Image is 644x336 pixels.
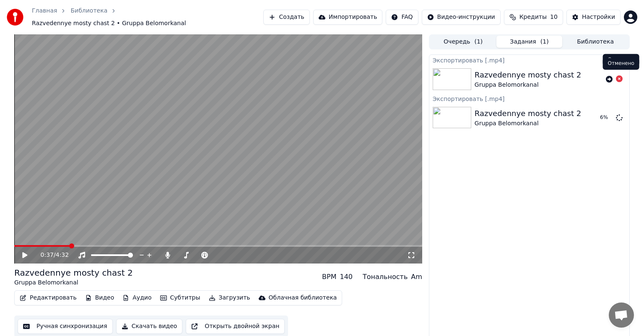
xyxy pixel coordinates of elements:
[41,251,61,259] div: /
[16,292,80,304] button: Редактировать
[7,9,23,26] img: youka
[609,302,634,328] a: Открытый чат
[496,36,563,48] button: Задания
[603,58,639,70] div: Отменено
[56,251,69,259] span: 4:32
[363,272,408,282] div: Тональность
[70,7,107,15] a: Библиотека
[429,93,629,103] div: Экспортировать [.mp4]
[475,108,581,119] div: Razvedennye mosty chast 2
[422,10,501,25] button: Видео-инструкции
[386,10,418,25] button: FAQ
[475,69,581,81] div: Razvedennye mosty chast 2
[411,272,422,282] div: Am
[269,294,337,302] div: Облачная библиотека
[32,7,263,28] nav: breadcrumb
[600,114,613,121] div: 6 %
[82,292,118,304] button: Видео
[430,36,496,48] button: Очередь
[14,279,133,287] div: Gruppa Belomorkanal
[340,272,353,282] div: 140
[475,81,581,89] div: Gruppa Belomorkanal
[14,267,133,279] div: Razvedennye mosty chast 2
[519,13,547,21] span: Кредиты
[504,10,563,25] button: Кредиты10
[41,251,54,259] span: 0:37
[263,10,309,25] button: Создать
[322,272,336,282] div: BPM
[582,13,615,21] div: Настройки
[119,292,155,304] button: Аудио
[550,13,558,21] span: 10
[475,119,581,128] div: Gruppa Belomorkanal
[562,36,628,48] button: Библиотека
[603,54,639,66] div: Отменено
[474,38,483,46] span: ( 1 )
[540,38,549,46] span: ( 1 )
[566,10,621,25] button: Настройки
[116,319,183,334] button: Скачать видео
[157,292,204,304] button: Субтитры
[313,10,383,25] button: Импортировать
[186,319,285,334] button: Открыть двойной экран
[32,7,57,15] a: Главная
[429,55,629,65] div: Экспортировать [.mp4]
[205,292,254,304] button: Загрузить
[32,19,186,28] span: Razvedennye mosty chast 2 • Gruppa Belomorkanal
[18,319,113,334] button: Ручная синхронизация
